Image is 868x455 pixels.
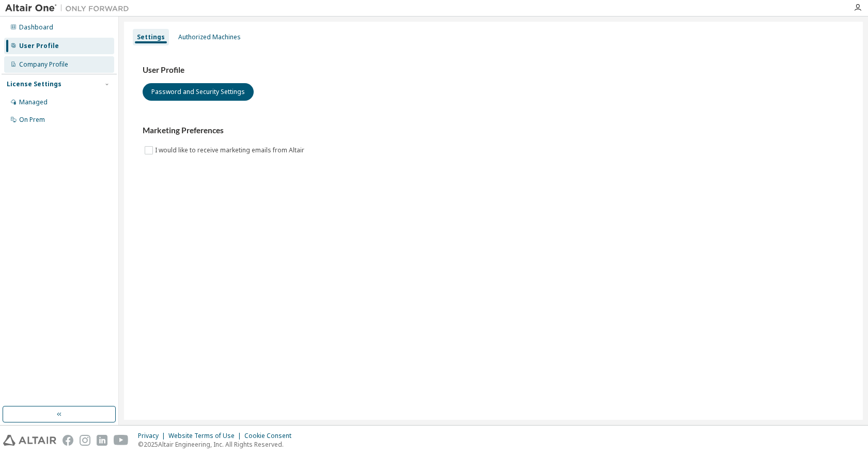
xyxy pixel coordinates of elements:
[80,435,90,446] img: instagram.svg
[114,435,129,446] img: youtube.svg
[5,3,134,13] img: Altair One
[137,33,165,41] div: Settings
[244,432,298,440] div: Cookie Consent
[97,435,107,446] img: linkedin.svg
[63,435,73,446] img: facebook.svg
[178,33,241,41] div: Authorized Machines
[155,144,306,156] label: I would like to receive marketing emails from Altair
[143,125,844,136] h3: Marketing Preferences
[19,98,48,106] div: Managed
[19,116,45,124] div: On Prem
[19,60,68,69] div: Company Profile
[19,42,59,50] div: User Profile
[138,440,298,449] p: © 2025 Altair Engineering, Inc. All Rights Reserved.
[7,80,61,88] div: License Settings
[168,432,244,440] div: Website Terms of Use
[143,65,844,75] h3: User Profile
[19,23,53,32] div: Dashboard
[138,432,168,440] div: Privacy
[143,83,254,101] button: Password and Security Settings
[3,435,56,446] img: altair_logo.svg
